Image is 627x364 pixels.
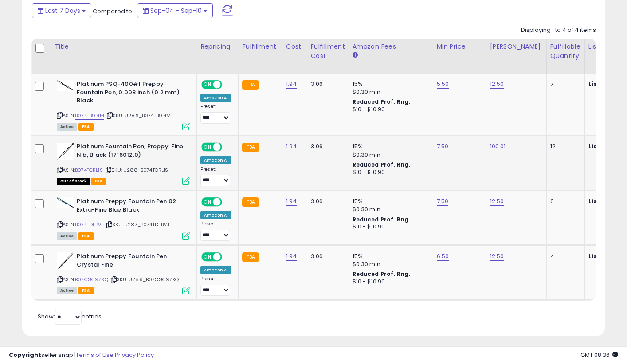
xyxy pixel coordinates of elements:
a: 1.94 [286,197,297,206]
img: 31hX0veN98L._SL40_.jpg [57,197,74,208]
a: 1.94 [286,80,297,89]
small: Amazon Fees. [353,51,358,59]
small: FBA [242,143,259,152]
span: 2025-09-18 08:36 GMT [580,351,618,359]
span: ON [202,143,213,151]
div: $10 - $10.90 [353,169,426,176]
div: ASIN: [57,143,190,184]
div: ASIN: [57,197,190,239]
span: All listings currently available for purchase on Amazon [57,232,77,240]
div: Min Price [437,42,482,51]
div: 12 [550,143,578,151]
img: 31XqqiGeVfL._SL40_.jpg [57,252,74,270]
div: 15% [353,197,426,205]
div: $10 - $10.90 [353,278,426,286]
span: All listings that are currently out of stock and unavailable for purchase on Amazon [57,178,90,185]
div: Preset: [200,221,231,241]
b: Platinum Preppy Fountain Pen Crystal Fine [77,252,184,271]
div: ASIN: [57,252,190,294]
span: ON [202,253,213,261]
span: Sep-04 - Sep-10 [150,6,202,15]
a: B074TCRL1S [75,167,103,174]
div: Cost [286,42,303,51]
div: 15% [353,252,426,260]
small: FBA [242,197,259,207]
span: | SKU: U287_B074TDFBVJ [105,221,169,228]
span: FBA [91,178,106,185]
div: Displaying 1 to 4 of 4 items [521,26,596,35]
div: Fulfillment [242,42,278,51]
b: Platinum Preppy Fountain Pen 02 Extra-Fine Blue Black [77,197,184,216]
a: 12.50 [490,252,504,261]
span: All listings currently available for purchase on Amazon [57,123,77,131]
a: B07CGC9ZKQ [75,276,108,283]
button: Last 7 Days [32,3,91,18]
span: ON [202,81,213,89]
b: Reduced Prof. Rng. [353,98,411,105]
b: Platinum PSQ-400#1 Preppy Fountain Pen, 0.008 inch (0.2 mm), Black [77,80,184,107]
a: 6.50 [437,252,449,261]
a: 7.50 [437,142,449,151]
button: Sep-04 - Sep-10 [137,3,213,18]
div: 3.06 [311,80,342,88]
div: Amazon AI [200,266,231,274]
a: 1.94 [286,142,297,151]
div: 3.06 [311,143,342,151]
div: Fulfillment Cost [311,42,345,61]
a: 12.50 [490,197,504,206]
strong: Copyright [9,351,41,359]
span: OFF [221,81,235,89]
span: OFF [221,143,235,151]
a: B074TDFBVJ [75,221,104,228]
small: FBA [242,252,259,262]
a: Privacy Policy [115,351,154,359]
span: FBA [78,123,94,131]
span: OFF [221,198,235,206]
small: FBA [242,80,259,90]
span: FBA [78,287,94,294]
div: Amazon AI [200,211,231,219]
a: 12.50 [490,80,504,89]
div: Title [55,42,193,51]
div: Repricing [200,42,235,51]
div: $0.30 min [353,151,426,159]
div: $10 - $10.90 [353,106,426,113]
div: $10 - $10.90 [353,223,426,231]
div: $0.30 min [353,260,426,268]
div: seller snap | | [9,351,154,360]
div: 3.06 [311,252,342,260]
a: Terms of Use [76,351,114,359]
div: 7 [550,80,578,88]
a: 100.01 [490,142,506,151]
span: | SKU: U286_B074TB914M [106,112,171,119]
span: Show: entries [38,312,102,321]
img: 31H3+4WZQkL._SL40_.jpg [57,80,74,91]
b: Reduced Prof. Rng. [353,216,411,223]
div: 15% [353,80,426,88]
b: Platinum Fountain Pen, Preppy, Fine Nib, Black (1716012.0) [77,143,184,161]
span: OFF [221,253,235,261]
a: 1.94 [286,252,297,261]
div: Amazon AI [200,94,231,102]
div: [PERSON_NAME] [490,42,543,51]
div: 4 [550,252,578,260]
div: 15% [353,143,426,151]
img: 318N65llUkL._SL40_.jpg [57,143,74,160]
div: Amazon AI [200,156,231,164]
span: | SKU: U289_B07CGC9ZKQ [110,276,179,283]
a: 5.50 [437,80,449,89]
a: B074TB914M [75,112,104,120]
div: Fulfillable Quantity [550,42,581,61]
div: Amazon Fees [353,42,429,51]
b: Reduced Prof. Rng. [353,161,411,168]
div: Preset: [200,167,231,186]
div: 6 [550,197,578,205]
span: | SKU: U288_B074TCRL1S [104,167,169,174]
div: Preset: [200,276,231,296]
div: $0.30 min [353,205,426,213]
div: Preset: [200,104,231,124]
span: Last 7 Days [45,6,80,15]
span: FBA [78,232,94,240]
div: 3.06 [311,197,342,205]
span: Compared to: [93,7,133,15]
